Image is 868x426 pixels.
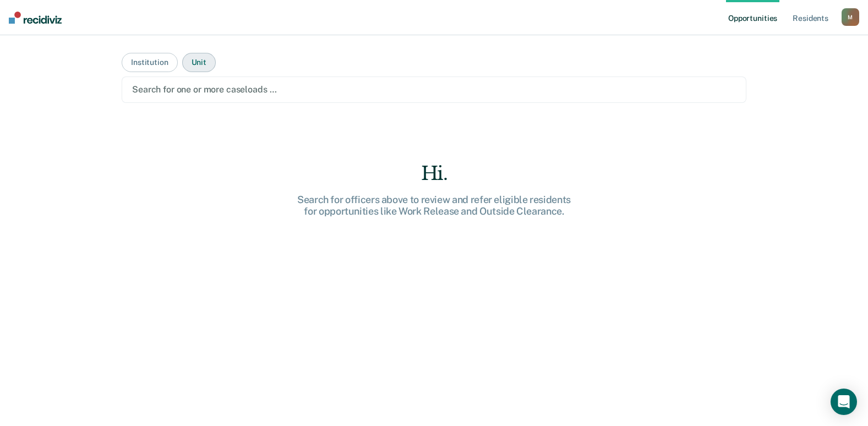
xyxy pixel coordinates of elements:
[122,53,177,72] button: Institution
[258,194,610,217] div: Search for officers above to review and refer eligible residents for opportunities like Work Rele...
[258,162,610,185] div: Hi.
[182,53,216,72] button: Unit
[9,12,62,24] img: Recidiviz
[831,389,857,415] div: Open Intercom Messenger
[842,8,859,26] button: M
